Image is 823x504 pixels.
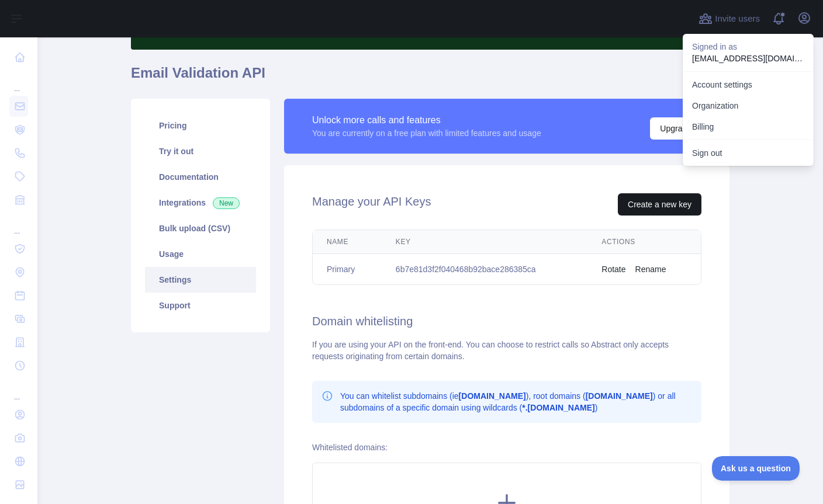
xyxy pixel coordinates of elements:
label: Whitelisted domains: [312,443,388,452]
h1: Email Validation API [131,64,729,92]
button: Rename [635,263,666,275]
a: Bulk upload (CSV) [145,215,256,241]
h2: Domain whitelisting [312,313,701,329]
iframe: Toggle Customer Support [712,456,800,481]
th: Actions [587,230,701,254]
span: New [213,197,240,209]
div: ... [9,378,28,402]
button: Invite users [696,9,762,28]
div: If you are using your API on the front-end. You can choose to restrict calls so Abstract only acc... [312,339,701,362]
th: Key [382,230,587,254]
button: Rotate [601,263,625,275]
td: 6b7e81d3f2f040468b92bace286385ca [382,254,587,285]
button: Create a new key [618,193,701,215]
div: Unlock more calls and features [312,113,541,127]
a: Documentation [145,164,256,190]
p: You can whitelist subdomains (ie ), root domains ( ) or all subdomains of a specific domain using... [340,390,692,413]
b: [DOMAIN_NAME] [586,391,653,401]
button: Billing [683,116,814,137]
button: Sign out [683,142,814,164]
a: Organization [683,95,814,116]
th: Name [313,230,382,254]
a: Settings [145,267,256,293]
p: Signed in as [692,41,804,53]
a: Integrations New [145,190,256,215]
b: [DOMAIN_NAME] [459,391,526,401]
a: Pricing [145,113,256,138]
div: ... [9,213,28,236]
span: Invite users [715,12,760,26]
a: Account settings [683,74,814,95]
a: Usage [145,241,256,267]
button: Upgrade [650,117,701,140]
b: *.[DOMAIN_NAME] [522,403,594,412]
a: Support [145,293,256,318]
td: Primary [313,254,382,285]
div: You are currently on a free plan with limited features and usage [312,127,541,139]
a: Try it out [145,138,256,164]
h2: Manage your API Keys [312,193,431,215]
p: [EMAIL_ADDRESS][DOMAIN_NAME] [692,53,804,64]
div: ... [9,70,28,93]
